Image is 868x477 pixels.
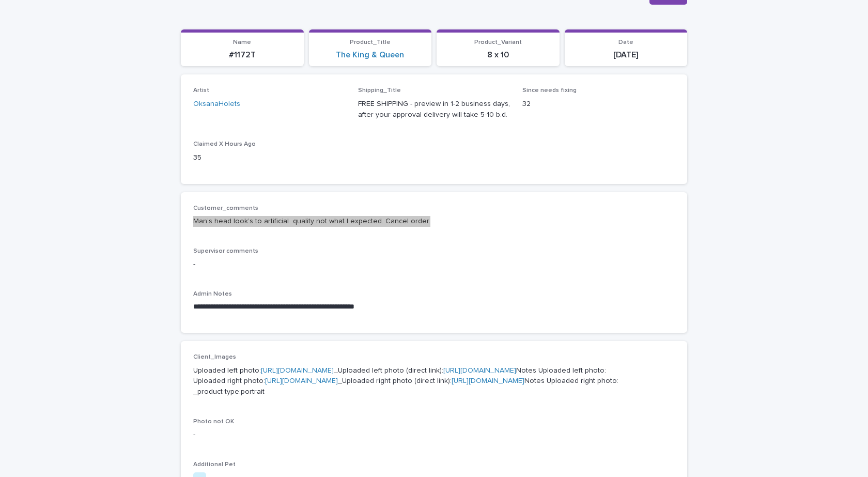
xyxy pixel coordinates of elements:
[193,429,675,440] p: -
[522,87,577,94] span: Since needs fixing
[187,50,298,60] p: #1172T
[193,419,234,425] span: Photo not OK
[452,377,524,384] a: [URL][DOMAIN_NAME]
[265,377,338,384] a: [URL][DOMAIN_NAME]
[193,152,346,163] p: 35
[571,50,681,60] p: [DATE]
[522,99,675,110] p: 32
[193,216,675,227] p: Man’s head look’s to artificial quality not what I expected. Cancel order.
[350,39,391,45] span: Product_Title
[261,367,334,374] a: [URL][DOMAIN_NAME]
[233,39,251,45] span: Name
[193,99,240,110] a: OksanaHolets
[193,291,232,297] span: Admin Notes
[358,99,510,120] p: FREE SHIPPING - preview in 1-2 business days, after your approval delivery will take 5-10 b.d.
[193,248,258,254] span: Supervisor comments
[193,259,675,270] p: -
[358,87,401,94] span: Shipping_Title
[443,367,516,374] a: [URL][DOMAIN_NAME]
[474,39,522,45] span: Product_Variant
[443,50,553,60] p: 8 x 10
[193,461,236,468] span: Additional Pet
[193,141,256,147] span: Claimed X Hours Ago
[193,205,258,211] span: Customer_comments
[193,87,209,94] span: Artist
[193,365,675,397] p: Uploaded left photo: _Uploaded left photo (direct link): Notes Uploaded left photo: Uploaded righ...
[618,39,633,45] span: Date
[336,50,404,60] a: The King & Queen
[193,354,236,360] span: Client_Images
